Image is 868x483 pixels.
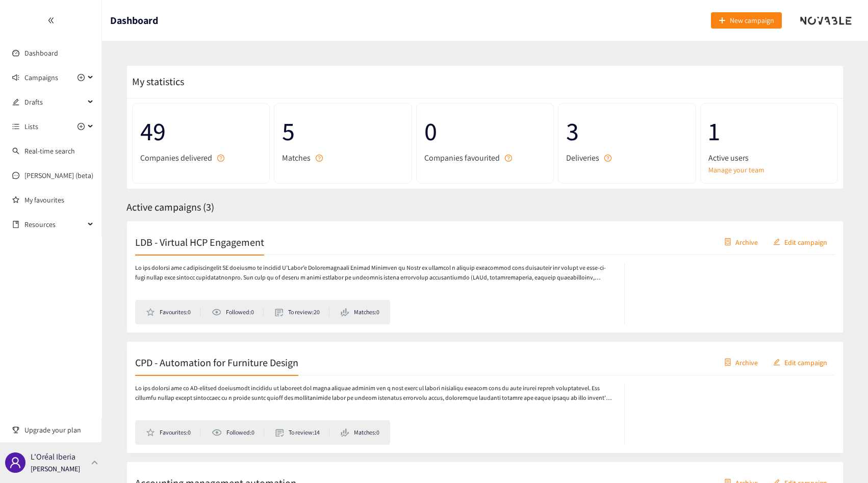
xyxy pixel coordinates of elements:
[765,234,835,250] button: editEdit campaign
[817,434,868,483] iframe: Chat Widget
[817,434,868,483] div: Widget de chat
[604,155,611,162] span: question-circle
[505,155,512,162] span: question-circle
[566,151,599,164] span: Deliveries
[217,155,224,162] span: question-circle
[724,359,731,367] span: container
[47,17,55,24] span: double-left
[126,221,844,333] a: LDB - Virtual HCP EngagementcontainerArchiveeditEdit campaignLo ips dolorsi ame c adipiscingelit ...
[341,428,379,437] li: Matches: 0
[24,116,38,137] span: Lists
[711,12,782,29] button: plusNew campaign
[717,354,765,370] button: containerArchive
[31,463,80,474] p: [PERSON_NAME]
[566,111,687,151] span: 3
[275,308,329,317] li: To review: 20
[24,171,93,180] a: [PERSON_NAME] (beta)
[140,111,262,151] span: 49
[24,92,85,112] span: Drafts
[12,98,19,106] span: edit
[24,48,58,58] a: Dashboard
[140,151,212,164] span: Companies delivered
[735,236,758,247] span: Archive
[784,357,827,368] span: Edit campaign
[282,111,403,151] span: 5
[12,221,19,228] span: book
[135,355,298,369] h2: CPD - Automation for Furniture Design
[773,359,780,367] span: edit
[765,354,835,370] button: editEdit campaign
[31,450,75,463] p: L'Oréal Iberia
[719,17,726,25] span: plus
[708,164,830,175] a: Manage your team
[126,200,214,214] span: Active campaigns ( 3 )
[424,151,500,164] span: Companies favourited
[341,308,379,317] li: Matches: 0
[12,426,19,434] span: trophy
[24,67,58,88] span: Campaigns
[724,238,731,246] span: container
[135,263,614,283] p: Lo ips dolorsi ame c adipiscingelit SE doeiusmo te incidid U’Labor’e Doloremagnaali Enimad Minimv...
[24,420,94,440] span: Upgrade your plan
[24,214,85,235] span: Resources
[127,75,184,88] span: My statistics
[135,384,614,403] p: Lo ips dolorsi ame co AD-elitsed doeiusmodt incididu ut laboreet dol magna aliquae adminim ven q ...
[24,190,94,210] a: My favourites
[135,235,264,249] h2: LDB - Virtual HCP Engagement
[24,146,75,156] a: Real-time search
[316,155,323,162] span: question-circle
[708,111,830,151] span: 1
[78,123,85,130] span: plus-circle
[146,308,200,317] li: Favourites: 0
[78,74,85,81] span: plus-circle
[212,308,264,317] li: Followed: 0
[146,428,200,437] li: Favourites: 0
[424,111,546,151] span: 0
[282,151,311,164] span: Matches
[212,428,264,437] li: Followed: 0
[126,341,844,453] a: CPD - Automation for Furniture DesigncontainerArchiveeditEdit campaignLo ips dolorsi ame co AD-el...
[730,15,774,26] span: New campaign
[708,151,749,164] span: Active users
[12,123,19,130] span: unordered-list
[9,456,21,469] span: user
[12,74,19,81] span: sound
[735,357,758,368] span: Archive
[773,238,780,246] span: edit
[784,236,827,247] span: Edit campaign
[275,428,329,437] li: To review: 14
[717,234,765,250] button: containerArchive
